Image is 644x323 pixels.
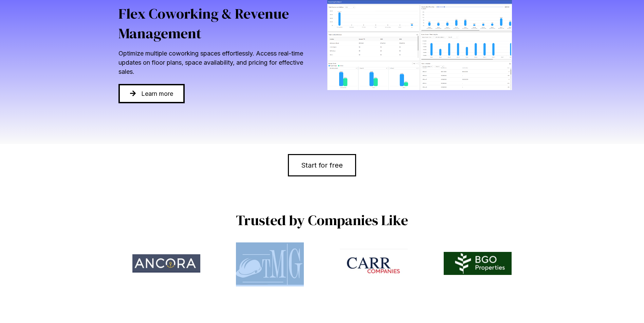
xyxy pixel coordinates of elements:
[444,252,512,275] img: BentallGreenOak
[236,242,304,285] img: The Missner Group
[132,254,200,273] img: Ancora
[288,154,356,176] a: Start for free
[118,4,317,44] h2: Flex Coworking & Revenue Management
[118,84,185,103] a: Learn more
[118,49,317,76] p: Optimize multiple coworking spaces effortlessly. Access real-time updates on floor plans, space a...
[340,249,408,278] img: Carr Companies
[118,210,526,230] h2: Trusted by Companies Like
[610,290,644,323] iframe: Chat Widget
